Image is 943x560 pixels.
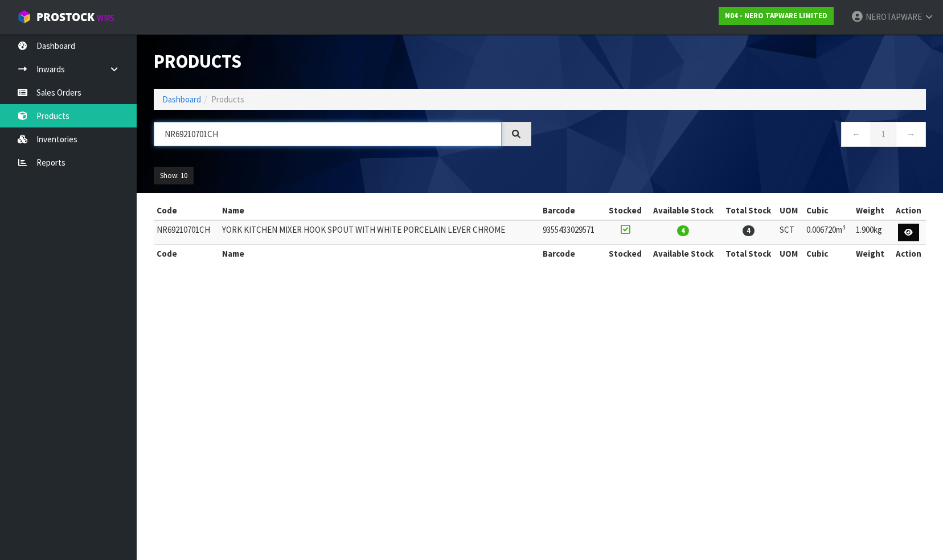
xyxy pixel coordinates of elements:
[548,122,926,150] nav: Page navigation
[154,167,194,185] button: Show: 10
[803,201,854,220] th: Cubic
[842,223,846,231] sup: 3
[36,10,95,24] span: ProStock
[154,201,219,220] th: Code
[219,245,540,263] th: Name
[154,220,219,245] td: NR69210701CH
[17,10,31,24] img: cube-alt.png
[154,122,502,146] input: Search products
[803,245,854,263] th: Cubic
[604,201,646,220] th: Stocked
[720,201,777,220] th: Total Stock
[841,122,871,146] a: ←
[647,245,720,263] th: Available Stock
[154,245,219,263] th: Code
[853,220,891,245] td: 1.900kg
[743,225,755,236] span: 4
[803,220,854,245] td: 0.006720m
[871,122,896,146] a: 1
[219,201,540,220] th: Name
[219,220,540,245] td: YORK KITCHEN MIXER HOOK SPOUT WITH WHITE PORCELAIN LEVER CHROME
[777,245,803,263] th: UOM
[540,201,604,220] th: Barcode
[777,201,803,220] th: UOM
[604,245,646,263] th: Stocked
[154,51,531,72] h1: Products
[853,201,891,220] th: Weight
[97,13,114,23] small: WMS
[891,245,926,263] th: Action
[777,220,803,245] td: SCT
[725,11,827,20] strong: N04 - NERO TAPWARE LIMITED
[211,94,244,105] span: Products
[647,201,720,220] th: Available Stock
[896,122,926,146] a: →
[891,201,926,220] th: Action
[540,220,604,245] td: 9355433029571
[677,225,689,236] span: 4
[720,245,777,263] th: Total Stock
[853,245,891,263] th: Weight
[540,245,604,263] th: Barcode
[866,11,922,22] span: NEROTAPWARE
[162,94,201,105] a: Dashboard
